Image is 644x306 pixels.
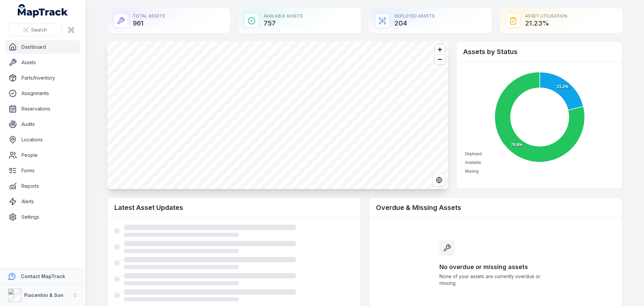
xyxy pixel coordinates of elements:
span: None of your assets are currently overdue or missing. [439,273,552,287]
canvas: Map [107,41,448,189]
span: Search [31,27,47,33]
a: Alerts [5,195,80,208]
a: People [5,148,80,162]
a: Parts/Inventory [5,71,80,85]
a: Assignments [5,87,80,100]
h2: Overdue & Missing Assets [376,203,615,212]
button: Zoom out [435,54,445,64]
a: Locations [5,133,80,146]
h3: No overdue or missing assets [439,262,552,272]
a: Reservations [5,102,80,116]
span: Available [465,160,481,165]
button: Search [8,24,62,36]
h2: Assets by Status [463,47,615,56]
span: Missing [465,169,479,174]
span: Deployed [465,151,482,156]
a: Reports [5,179,80,193]
a: Dashboard [5,40,80,54]
a: Audits [5,118,80,131]
button: Switch to Satellite View [433,174,445,186]
a: Settings [5,210,80,224]
a: Assets [5,56,80,69]
button: Zoom in [435,45,445,54]
strong: Contact MapTrack [21,273,65,279]
h2: Latest Asset Updates [114,203,354,212]
strong: Piacentini & Son [24,292,63,298]
a: Forms [5,164,80,177]
a: MapTrack [18,4,68,17]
